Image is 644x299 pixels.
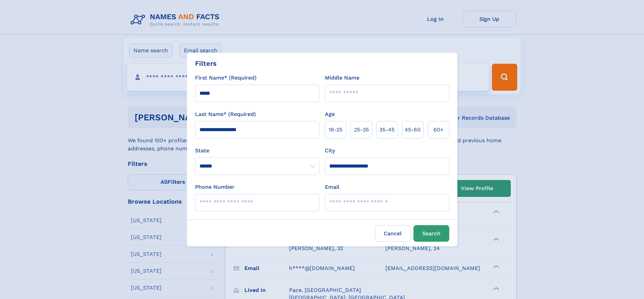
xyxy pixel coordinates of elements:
[325,147,335,155] label: City
[195,183,235,191] label: Phone Number
[413,225,449,242] button: Search
[195,58,217,68] div: Filters
[325,183,339,191] label: Email
[325,110,335,118] label: Age
[354,126,369,134] span: 25‑35
[195,147,319,155] label: State
[325,74,359,82] label: Middle Name
[329,126,342,134] span: 18‑25
[195,74,257,82] label: First Name* (Required)
[433,126,444,134] span: 60+
[405,126,421,134] span: 45‑60
[379,126,395,134] span: 35‑45
[375,225,411,242] label: Cancel
[195,110,256,118] label: Last Name* (Required)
